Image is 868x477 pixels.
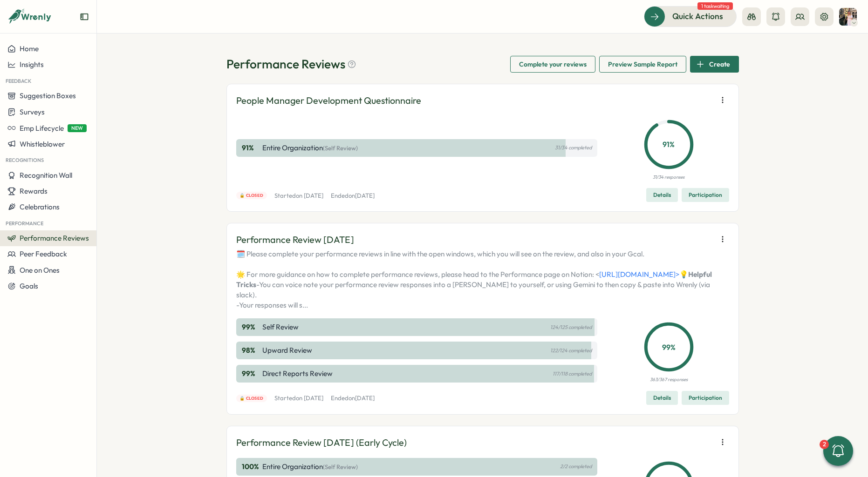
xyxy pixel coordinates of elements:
[646,139,691,150] p: 91 %
[80,12,89,21] button: Expand sidebar
[236,436,407,450] p: Performance Review [DATE] (Early Cycle)
[331,394,375,403] p: Ended on [DATE]
[20,266,60,275] span: One on Ones
[20,171,72,180] span: Recognition Wall
[20,44,39,53] span: Home
[653,391,671,404] span: Details
[242,345,260,356] p: 98 %
[242,369,260,379] p: 99 %
[689,391,722,404] span: Participation
[20,91,76,100] span: Suggestion Boxes
[697,2,733,10] span: 1 task waiting
[646,391,678,405] button: Details
[599,270,679,279] a: [URL][DOMAIN_NAME]>
[20,107,45,116] span: Surveys
[20,282,38,290] span: Goals
[262,143,358,153] p: Entire Organization
[242,143,260,153] p: 91 %
[689,188,722,202] span: Participation
[510,56,595,73] button: Complete your reviews
[262,322,299,332] p: Self Review
[239,192,263,199] span: 🔒 Closed
[331,192,375,200] p: Ended on [DATE]
[274,394,323,403] p: Started on [DATE]
[820,440,829,449] div: 2
[550,348,592,354] p: 122/124 completed
[646,341,691,353] p: 99 %
[709,56,730,72] span: Create
[839,8,857,26] img: Hannah Saunders
[20,234,89,242] span: Performance Reviews
[242,322,260,332] p: 99 %
[20,249,67,258] span: Peer Feedback
[323,144,358,152] span: (Self Review)
[20,140,65,148] span: Whistleblower
[555,145,592,151] p: 31/34 completed
[646,188,678,202] button: Details
[682,391,729,405] button: Participation
[550,324,592,330] p: 124/125 completed
[553,371,592,377] p: 117/118 completed
[242,462,260,472] p: 100 %
[262,345,312,356] p: Upward Review
[653,174,684,181] p: 31/34 responses
[682,188,729,202] button: Participation
[20,187,48,195] span: Rewards
[599,56,686,73] button: Preview Sample Report
[236,249,729,310] p: 🗓️ Please complete your performance reviews in line with the open windows, which you will see on ...
[560,464,592,470] p: 2/2 completed
[262,462,358,472] p: Entire Organization
[823,436,853,466] button: 2
[262,369,333,379] p: Direct Reports Review
[20,60,44,69] span: Insights
[519,56,587,72] span: Complete your reviews
[644,6,737,27] button: Quick Actions
[20,202,60,211] span: Celebrations
[68,124,87,132] span: NEW
[653,188,671,202] span: Details
[650,376,688,383] p: 363/367 responses
[274,192,323,200] p: Started on [DATE]
[226,56,356,72] h1: Performance Reviews
[236,233,354,247] p: Performance Review [DATE]
[672,10,723,22] span: Quick Actions
[608,56,677,72] span: Preview Sample Report
[236,94,421,108] p: People Manager Development Questionnaire
[20,124,64,133] span: Emp Lifecycle
[690,56,739,73] button: Create
[239,395,263,402] span: 🔒 Closed
[323,463,358,470] span: (Self Review)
